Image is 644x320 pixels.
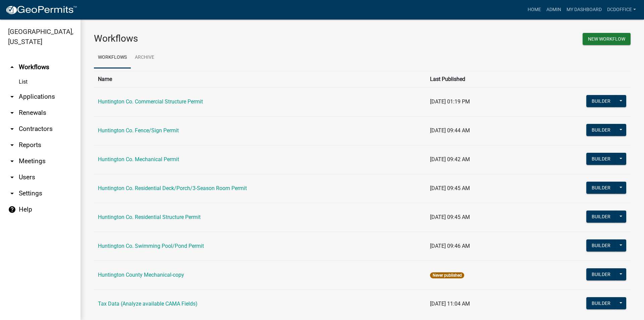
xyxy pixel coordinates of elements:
[586,297,616,309] button: Builder
[94,33,357,44] h3: Workflows
[430,214,470,220] span: [DATE] 09:45 AM
[564,3,604,16] a: My Dashboard
[586,124,616,136] button: Builder
[8,205,16,214] i: help
[430,301,470,307] span: [DATE] 11:04 AM
[8,141,16,149] i: arrow_drop_down
[604,3,639,16] a: DCDOffice
[98,98,203,105] a: Huntington Co. Commercial Structure Permit
[544,3,564,16] a: Admin
[586,95,616,107] button: Builder
[430,243,470,249] span: [DATE] 09:46 AM
[98,301,198,307] a: Tax Data (Analyze available CAMA Fields)
[583,33,631,45] button: New Workflow
[131,47,158,68] a: Archive
[8,109,16,117] i: arrow_drop_down
[430,185,470,191] span: [DATE] 09:45 AM
[8,125,16,133] i: arrow_drop_down
[8,173,16,181] i: arrow_drop_down
[525,3,544,16] a: Home
[98,272,184,278] a: Huntington County Mechanical-copy
[586,211,616,223] button: Builder
[94,47,131,68] a: Workflows
[98,127,179,134] a: Huntington Co. Fence/Sign Permit
[8,157,16,165] i: arrow_drop_down
[586,153,616,165] button: Builder
[430,272,464,278] span: Never published
[98,243,204,249] a: Huntington Co. Swimming Pool/Pond Permit
[430,98,470,105] span: [DATE] 01:19 PM
[98,185,247,191] a: Huntington Co. Residential Deck/Porch/3-Season Room Permit
[586,239,616,252] button: Builder
[426,71,528,87] th: Last Published
[98,214,201,220] a: Huntington Co. Residential Structure Permit
[586,268,616,280] button: Builder
[8,93,16,101] i: arrow_drop_down
[586,182,616,194] button: Builder
[430,156,470,163] span: [DATE] 09:42 AM
[98,156,179,163] a: Huntington Co. Mechanical Permit
[430,127,470,134] span: [DATE] 09:44 AM
[94,71,426,87] th: Name
[8,189,16,197] i: arrow_drop_down
[8,63,16,71] i: arrow_drop_up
